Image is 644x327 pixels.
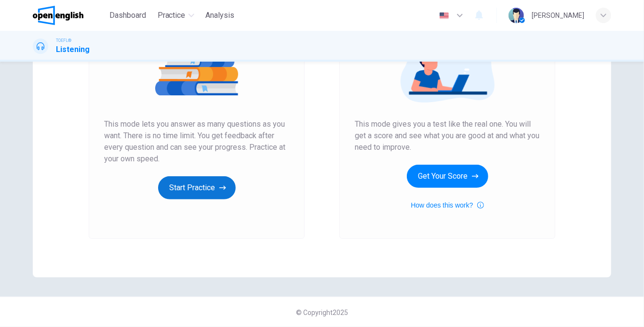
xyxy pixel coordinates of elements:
[109,10,146,21] span: Dashboard
[104,118,289,165] span: This mode lets you answer as many questions as you want. There is no time limit. You get feedback...
[407,165,488,188] button: Get Your Score
[56,44,90,55] h1: Listening
[532,10,584,21] div: [PERSON_NAME]
[158,176,236,199] button: Start Practice
[438,12,450,19] img: en
[56,37,71,44] span: TOEFL®
[33,6,83,25] img: OpenEnglish logo
[206,10,235,21] span: Analysis
[296,309,348,316] span: © Copyright 2025
[509,8,524,23] img: Profile picture
[158,10,186,21] span: Practice
[202,7,239,24] button: Analysis
[411,199,483,211] button: How does this work?
[355,118,540,153] span: This mode gives you a test like the real one. You will get a score and see what you are good at a...
[33,6,106,25] a: OpenEnglish logo
[154,7,198,24] button: Practice
[106,7,150,24] button: Dashboard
